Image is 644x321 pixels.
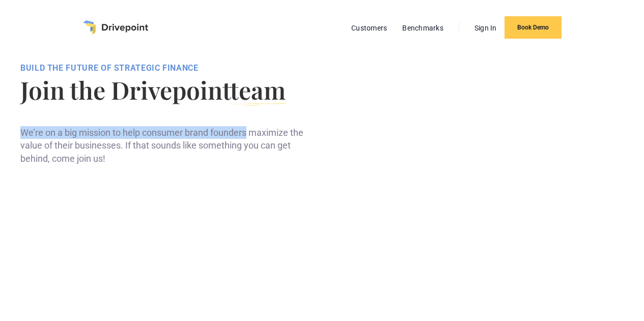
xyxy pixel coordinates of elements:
a: home [83,20,148,35]
a: Sign In [469,21,502,35]
a: Customers [346,21,392,35]
p: We’re on a big mission to help consumer brand founders maximize the value of their businesses. If... [20,126,310,165]
a: Benchmarks [397,21,449,35]
h1: Join the Drivepoint [20,77,310,102]
div: BUILD THE FUTURE OF STRATEGIC FINANCE [20,63,310,73]
a: Book Demo [505,16,562,39]
span: team [230,73,286,106]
